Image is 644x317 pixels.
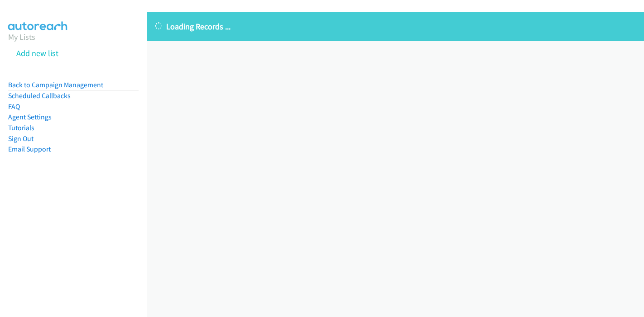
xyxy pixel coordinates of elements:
[16,48,58,58] a: Add new list
[8,91,71,100] a: Scheduled Callbacks
[8,102,20,111] a: FAQ
[155,20,636,33] p: Loading Records ...
[8,145,51,153] a: Email Support
[8,32,35,42] a: My Lists
[8,113,52,121] a: Agent Settings
[8,80,103,89] a: Back to Campaign Management
[8,134,34,143] a: Sign Out
[8,123,34,132] a: Tutorials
